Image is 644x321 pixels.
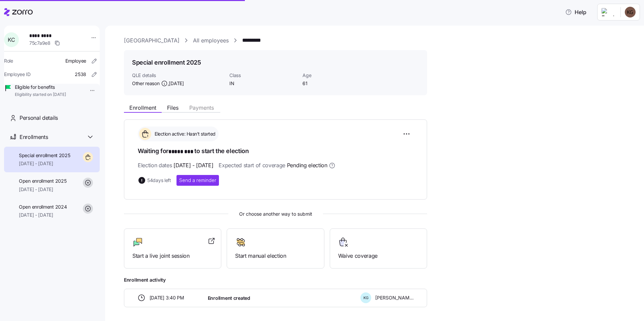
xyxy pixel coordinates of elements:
span: Pending election [287,161,327,170]
a: [GEOGRAPHIC_DATA] [124,36,180,45]
a: All employees [193,36,229,45]
span: Personal details [20,114,58,122]
span: 61 [302,80,370,87]
span: [DATE] [169,80,184,87]
span: Enrollment [129,105,156,110]
button: Send a reminder [176,175,219,186]
span: Employee ID [4,71,31,78]
span: [DATE] 3:40 PM [150,294,184,301]
img: Employer logo [602,8,615,16]
span: 2538 [75,71,86,78]
span: 75c7a9e8 [29,40,51,46]
span: QLE details [132,72,224,79]
span: Help [565,8,586,16]
span: Start a live joint session [132,252,213,260]
h1: Waiting for to start the election [138,147,413,156]
img: b34cea83cf096b89a2fb04a6d3fa81b3 [625,7,636,17]
h1: Special enrollment 2025 [132,58,201,67]
span: IN [229,80,297,87]
span: Election dates [138,161,213,170]
span: Waive coverage [338,252,419,260]
span: 54 days left [147,177,171,184]
span: K G [363,296,368,300]
span: [DATE] - [DATE] [19,186,66,193]
span: Enrollment activity [124,277,427,283]
span: Open enrollment 2024 [19,204,67,210]
span: Enrollments [20,133,48,141]
span: K C [8,37,15,42]
span: Send a reminder [179,177,216,184]
button: Help [560,5,592,19]
span: Eligibility started on [DATE] [15,92,66,98]
span: Employee [65,58,86,64]
span: Age [302,72,370,79]
span: Special enrollment 2025 [19,152,70,159]
span: [PERSON_NAME] [375,294,414,301]
span: Start manual election [235,252,316,260]
span: Class [229,72,297,79]
span: [DATE] - [DATE] [19,212,67,218]
span: Files [167,105,179,110]
span: [DATE] - [DATE] [19,160,70,167]
span: Enrollment created [208,295,250,301]
span: [DATE] - [DATE] [173,161,213,170]
span: Role [4,58,13,64]
span: Expected start of coverage [219,161,335,170]
span: Or choose another way to submit [124,210,427,218]
span: Election active: Hasn't started [153,131,216,137]
span: Eligible for benefits [15,84,66,91]
span: Other reason , [132,80,184,87]
span: Open enrollment 2025 [19,178,66,184]
span: Payments [189,105,214,110]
